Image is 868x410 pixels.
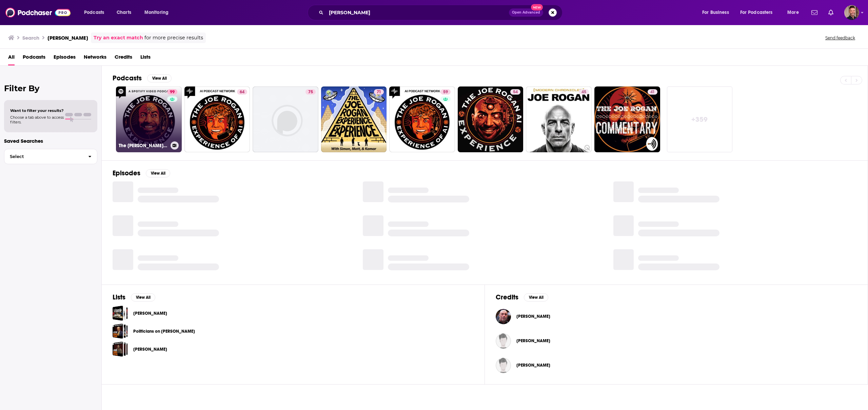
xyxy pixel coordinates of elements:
[184,86,250,152] a: 64
[4,138,97,144] p: Saved Searches
[524,293,548,301] button: View All
[94,34,143,42] a: Try an exact match
[10,108,64,113] span: Want to filter your results?
[496,309,511,324] img: Joe Rogan
[809,7,820,18] a: Show notifications dropdown
[736,7,783,18] button: open menu
[648,89,657,95] a: 41
[4,83,97,93] h2: Filter By
[115,52,132,65] a: Credits
[117,8,131,17] span: Charts
[133,328,195,335] a: Politicians on [PERSON_NAME]
[144,34,203,42] span: for more precise results
[308,89,313,96] span: 75
[844,5,859,20] span: Logged in as benmcconaghy
[113,74,172,82] a: PodcastsView All
[496,293,518,301] h2: Credits
[740,8,773,17] span: For Podcasters
[5,6,71,19] img: Podchaser - Follow, Share and Rate Podcasts
[113,293,125,301] h2: Lists
[496,330,857,352] button: Matt FloydMatt Floyd
[147,74,172,82] button: View All
[496,354,857,376] button: Garrett HessGarrett Hess
[119,143,168,149] h3: The [PERSON_NAME] Experience
[844,5,859,20] button: Show profile menu
[516,363,550,368] span: [PERSON_NAME]
[116,86,182,152] a: 99The [PERSON_NAME] Experience
[496,306,857,327] button: Joe RoganJoe Rogan
[440,89,451,95] a: 59
[823,35,857,41] button: Send feedback
[389,86,455,152] a: 59
[237,89,247,95] a: 64
[697,7,737,18] button: open menu
[581,89,586,96] span: 45
[112,7,135,18] a: Charts
[113,324,128,339] a: Politicians on Joe Rogan
[113,293,155,301] a: ListsView All
[4,149,97,164] button: Select
[594,86,660,152] a: 41
[54,52,76,65] a: Episodes
[496,333,511,349] img: Matt Floyd
[783,7,807,18] button: open menu
[326,7,509,18] input: Search podcasts, credits, & more...
[321,86,387,152] a: 71
[531,4,543,11] span: New
[113,169,140,177] h2: Episodes
[131,293,155,301] button: View All
[144,8,169,17] span: Monitoring
[10,115,64,124] span: Choose a tab above to access filters.
[512,11,540,14] span: Open Advanced
[113,74,142,82] h2: Podcasts
[314,5,569,20] div: Search podcasts, credits, & more...
[650,89,655,96] span: 41
[374,89,384,95] a: 71
[22,35,39,41] h3: Search
[146,169,170,177] button: View All
[253,86,318,152] a: 75
[140,52,151,65] a: Lists
[305,89,316,95] a: 75
[23,52,45,65] a: Podcasts
[667,86,733,152] a: +359
[496,358,511,373] img: Garrett Hess
[516,314,550,319] a: Joe Rogan
[4,154,83,159] span: Select
[133,346,167,353] a: [PERSON_NAME]
[167,89,177,95] a: 99
[516,338,550,344] a: Matt Floyd
[516,363,550,368] a: Garrett Hess
[579,89,589,95] a: 45
[377,89,381,96] span: 71
[526,86,592,152] a: 45
[516,314,550,319] span: [PERSON_NAME]
[458,86,524,152] a: 54
[787,8,799,17] span: More
[113,341,128,357] a: joe rogan
[84,8,104,17] span: Podcasts
[510,89,520,95] a: 54
[170,89,175,96] span: 99
[8,52,15,65] span: All
[844,5,859,20] img: User Profile
[702,8,729,17] span: For Business
[826,7,836,18] a: Show notifications dropdown
[513,89,518,96] span: 54
[240,89,244,96] span: 64
[509,8,543,17] button: Open AdvancedNew
[113,306,128,321] a: JOE ROGAN
[79,7,113,18] button: open menu
[84,52,106,65] a: Networks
